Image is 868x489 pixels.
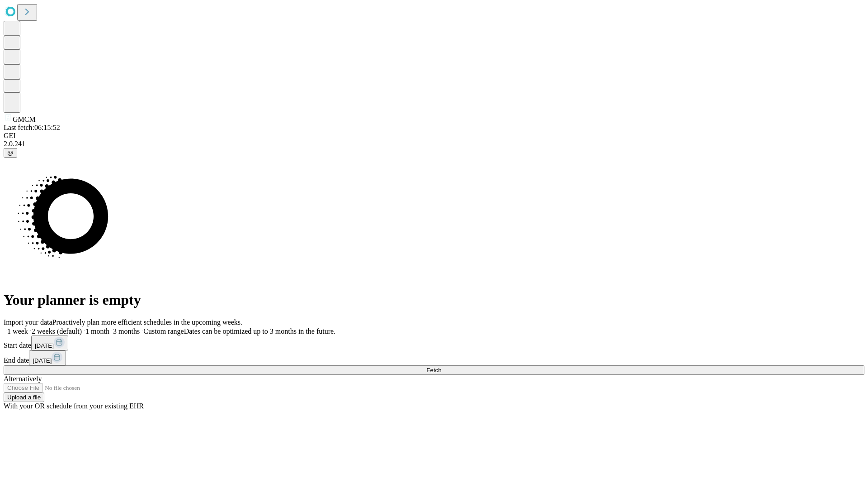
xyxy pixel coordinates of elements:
[85,327,109,335] span: 1 month
[52,318,242,326] span: Proactively plan more efficient schedules in the upcoming weeks.
[4,124,60,131] span: Last fetch: 06:15:52
[31,336,68,350] button: [DATE]
[113,327,140,335] span: 3 months
[4,365,864,375] button: Fetch
[4,140,864,148] div: 2.0.241
[184,327,335,335] span: Dates can be optimized up to 3 months in the future.
[7,149,14,156] span: @
[4,375,42,383] span: Alternatively
[35,342,54,349] span: [DATE]
[4,402,144,410] span: With your OR schedule from your existing EHR
[4,132,864,140] div: GEI
[4,292,864,308] h1: Your planner is empty
[4,318,52,326] span: Import your data
[33,357,52,364] span: [DATE]
[143,327,184,335] span: Custom range
[29,350,66,365] button: [DATE]
[4,336,864,350] div: Start date
[4,350,864,365] div: End date
[4,148,17,158] button: @
[426,367,441,374] span: Fetch
[4,393,44,402] button: Upload a file
[13,115,36,123] span: GMCM
[7,327,28,335] span: 1 week
[32,327,82,335] span: 2 weeks (default)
